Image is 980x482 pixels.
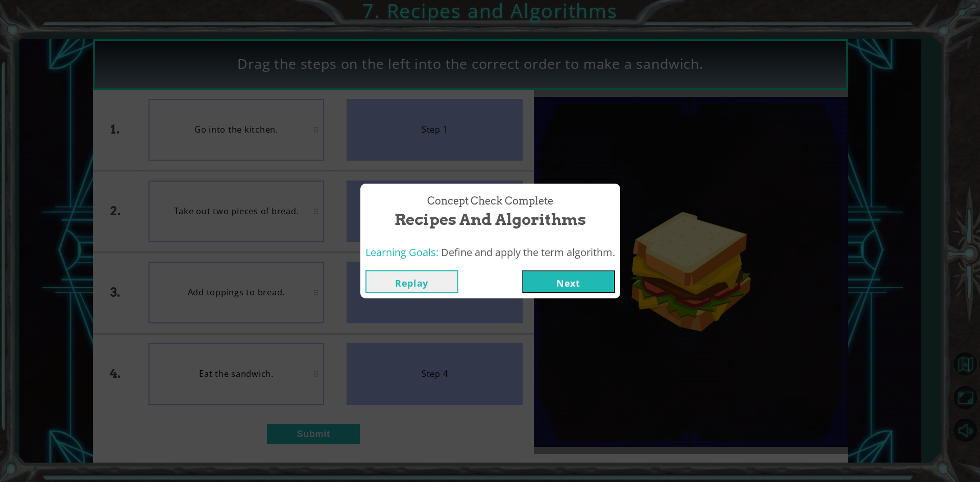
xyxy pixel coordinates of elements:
button: Replay [365,270,458,293]
span: Learning Goals: [365,245,438,259]
button: Next [522,270,615,293]
span: Concept Check Complete [427,194,553,209]
span: Define and apply the term algorithm. [441,245,615,259]
span: Recipes and Algorithms [395,209,586,231]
